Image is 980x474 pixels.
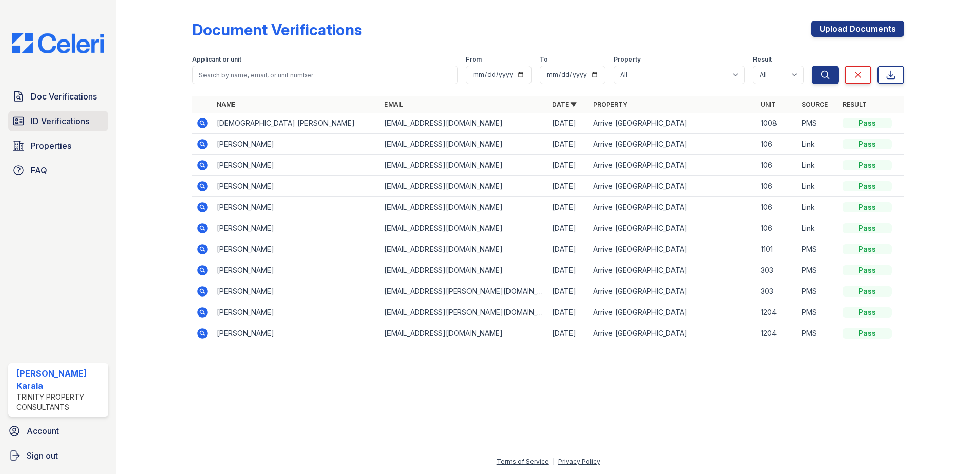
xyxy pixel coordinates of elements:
[380,134,548,155] td: [EMAIL_ADDRESS][DOMAIN_NAME]
[589,176,757,197] td: Arrive [GEOGRAPHIC_DATA]
[548,197,589,218] td: [DATE]
[843,223,892,233] div: Pass
[380,239,548,260] td: [EMAIL_ADDRESS][DOMAIN_NAME]
[31,164,47,176] span: FAQ
[802,101,828,108] a: Source
[843,202,892,212] div: Pass
[213,197,380,218] td: [PERSON_NAME]
[552,101,577,108] a: Date ▼
[4,33,112,53] img: CE_Logo_Blue-a8612792a0a2168367f1c8372b55b34899dd931a85d93a1a3d3e32e68fde9ad4.png
[589,197,757,218] td: Arrive [GEOGRAPHIC_DATA]
[589,323,757,344] td: Arrive [GEOGRAPHIC_DATA]
[380,260,548,281] td: [EMAIL_ADDRESS][DOMAIN_NAME]
[380,323,548,344] td: [EMAIL_ADDRESS][DOMAIN_NAME]
[380,218,548,239] td: [EMAIL_ADDRESS][DOMAIN_NAME]
[548,302,589,323] td: [DATE]
[27,425,59,437] span: Account
[553,458,555,465] div: |
[466,55,482,64] label: From
[798,239,839,260] td: PMS
[757,281,798,302] td: 303
[548,281,589,302] td: [DATE]
[757,197,798,218] td: 106
[798,323,839,344] td: PMS
[757,323,798,344] td: 1204
[548,176,589,197] td: [DATE]
[213,134,380,155] td: [PERSON_NAME]
[843,328,892,339] div: Pass
[843,265,892,275] div: Pass
[798,197,839,218] td: Link
[843,118,892,128] div: Pass
[757,176,798,197] td: 106
[31,90,97,103] span: Doc Verifications
[384,101,403,108] a: Email
[811,21,904,37] a: Upload Documents
[761,101,776,108] a: Unit
[380,155,548,176] td: [EMAIL_ADDRESS][DOMAIN_NAME]
[8,160,108,181] a: FAQ
[548,134,589,155] td: [DATE]
[843,101,867,108] a: Result
[4,445,112,466] a: Sign out
[798,281,839,302] td: PMS
[589,218,757,239] td: Arrive [GEOGRAPHIC_DATA]
[798,260,839,281] td: PMS
[213,239,380,260] td: [PERSON_NAME]
[757,260,798,281] td: 303
[593,101,627,108] a: Property
[380,113,548,134] td: [EMAIL_ADDRESS][DOMAIN_NAME]
[4,421,112,441] a: Account
[843,286,892,297] div: Pass
[798,113,839,134] td: PMS
[380,197,548,218] td: [EMAIL_ADDRESS][DOMAIN_NAME]
[213,113,380,134] td: [DEMOGRAPHIC_DATA] [PERSON_NAME]
[548,239,589,260] td: [DATE]
[8,86,108,107] a: Doc Verifications
[753,55,772,64] label: Result
[213,323,380,344] td: [PERSON_NAME]
[548,155,589,176] td: [DATE]
[540,55,548,64] label: To
[213,155,380,176] td: [PERSON_NAME]
[798,134,839,155] td: Link
[589,239,757,260] td: Arrive [GEOGRAPHIC_DATA]
[614,55,641,64] label: Property
[497,458,549,465] a: Terms of Service
[27,449,58,462] span: Sign out
[548,260,589,281] td: [DATE]
[192,66,458,84] input: Search by name, email, or unit number
[757,302,798,323] td: 1204
[843,181,892,191] div: Pass
[589,113,757,134] td: Arrive [GEOGRAPHIC_DATA]
[380,281,548,302] td: [EMAIL_ADDRESS][PERSON_NAME][DOMAIN_NAME]
[757,155,798,176] td: 106
[589,134,757,155] td: Arrive [GEOGRAPHIC_DATA]
[589,302,757,323] td: Arrive [GEOGRAPHIC_DATA]
[757,134,798,155] td: 106
[843,139,892,149] div: Pass
[380,302,548,323] td: [EMAIL_ADDRESS][PERSON_NAME][DOMAIN_NAME]
[8,135,108,156] a: Properties
[192,55,241,64] label: Applicant or unit
[31,115,89,127] span: ID Verifications
[558,458,600,465] a: Privacy Policy
[589,281,757,302] td: Arrive [GEOGRAPHIC_DATA]
[213,281,380,302] td: [PERSON_NAME]
[548,323,589,344] td: [DATE]
[798,155,839,176] td: Link
[757,239,798,260] td: 1101
[757,113,798,134] td: 1008
[213,260,380,281] td: [PERSON_NAME]
[589,155,757,176] td: Arrive [GEOGRAPHIC_DATA]
[757,218,798,239] td: 106
[798,218,839,239] td: Link
[843,307,892,318] div: Pass
[16,392,104,412] div: Trinity Property Consultants
[548,113,589,134] td: [DATE]
[380,176,548,197] td: [EMAIL_ADDRESS][DOMAIN_NAME]
[843,160,892,170] div: Pass
[213,176,380,197] td: [PERSON_NAME]
[843,244,892,254] div: Pass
